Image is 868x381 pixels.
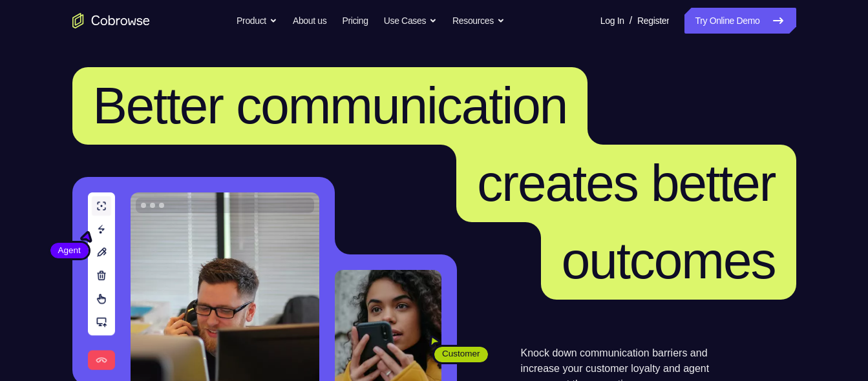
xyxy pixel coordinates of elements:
[684,8,796,34] a: Try Online Demo
[93,77,567,134] span: Better communication
[72,13,150,28] a: Go to the home page
[600,8,624,34] a: Log In
[342,8,368,34] a: Pricing
[384,8,437,34] button: Use Cases
[293,8,326,34] a: About us
[562,232,776,289] span: outcomes
[630,13,632,28] span: /
[452,8,505,34] button: Resources
[637,8,669,34] a: Register
[477,154,775,212] span: creates better
[237,8,277,34] button: Product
